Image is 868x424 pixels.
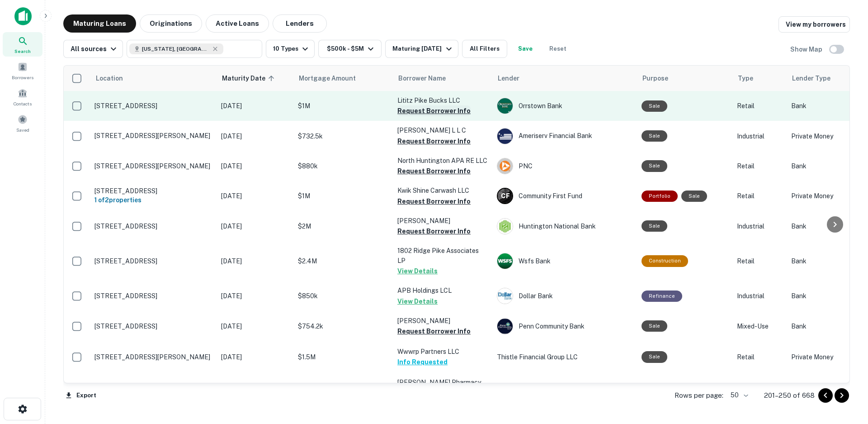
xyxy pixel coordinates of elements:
[642,130,667,142] div: Sale
[221,101,289,111] p: [DATE]
[497,253,513,269] img: picture
[642,291,682,302] div: This loan purpose was for refinancing
[298,256,388,266] p: $2.4M
[737,352,782,362] p: Retail
[737,191,782,201] p: Retail
[142,45,210,53] span: [US_STATE], [GEOGRAPHIC_DATA]
[221,256,289,266] p: [DATE]
[94,132,212,140] p: [STREET_ADDRESS][PERSON_NAME]
[217,66,293,91] th: Maturity Date
[835,388,849,403] button: Go to next page
[299,73,368,84] span: Mortgage Amount
[397,347,488,357] p: Wwwrp Partners LLC
[16,126,29,133] span: Saved
[3,111,42,135] a: Saved
[497,158,632,174] div: PNC
[95,73,123,84] span: Location
[642,255,688,267] div: This loan purpose was for construction
[273,14,327,33] button: Lenders
[94,187,212,195] p: [STREET_ADDRESS]
[298,191,388,201] p: $1M
[94,162,212,170] p: [STREET_ADDRESS][PERSON_NAME]
[497,188,632,204] div: Community First Fund
[397,136,471,147] button: Request Borrower Info
[497,158,513,174] img: picture
[397,156,488,166] p: North Huntington APA RE LLC
[497,129,513,144] img: picture
[397,196,471,207] button: Request Borrower Info
[94,102,212,110] p: [STREET_ADDRESS]
[14,7,32,25] img: capitalize-icon.png
[397,296,438,307] button: View Details
[681,191,707,202] div: Sale
[221,352,289,362] p: [DATE]
[642,160,667,172] div: Sale
[397,266,438,276] button: View Details
[397,105,471,116] button: Request Borrower Info
[393,66,492,91] th: Borrower Name
[790,44,824,54] h6: Show Map
[737,161,782,171] p: Retail
[385,40,458,58] button: Maturing [DATE]
[397,286,488,295] p: APB Holdings LCL
[497,319,513,334] img: picture
[221,321,289,331] p: [DATE]
[298,352,388,362] p: $1.5M
[94,222,212,230] p: [STREET_ADDRESS]
[791,221,863,231] p: Bank
[497,128,632,144] div: Ameriserv Financial Bank
[791,352,863,362] p: Private Money
[222,73,277,84] span: Maturity Date
[12,74,33,81] span: Borrowers
[397,186,488,195] p: Kwik Shine Carwash LLC
[497,98,513,114] img: picture
[497,352,632,362] p: Thistle Financial Group LLC
[642,220,667,232] div: Sale
[14,100,32,107] span: Contacts
[94,322,212,330] p: [STREET_ADDRESS]
[791,191,863,201] p: Private Money
[738,73,753,84] span: Type
[397,377,488,397] p: [PERSON_NAME] Pharmacy Resources LLC
[397,95,488,105] p: Lititz Pike Bucks LLC
[3,85,42,109] a: Contacts
[63,14,136,33] button: Maturing Loans
[298,101,388,111] p: $1M
[791,131,863,141] p: Private Money
[3,58,42,83] a: Borrowers
[511,40,540,58] button: Save your search to get updates of matches that match your search criteria.
[94,353,212,361] p: [STREET_ADDRESS][PERSON_NAME]
[397,326,471,337] button: Request Borrower Info
[497,253,632,269] div: Wsfs Bank
[791,256,863,266] p: Bank
[206,14,269,33] button: Active Loans
[462,40,507,58] button: All Filters
[397,166,471,176] button: Request Borrower Info
[737,221,782,231] p: Industrial
[642,320,667,332] div: Sale
[397,246,488,266] p: 1802 Ridge Pike Associates LP
[497,288,632,304] div: Dollar Bank
[823,352,868,395] iframe: Chat Widget
[791,101,863,111] p: Bank
[791,291,863,301] p: Bank
[266,40,315,58] button: 10 Types
[94,292,212,300] p: [STREET_ADDRESS]
[3,32,42,57] div: Search
[637,66,732,91] th: Purpose
[818,388,833,403] button: Go to previous page
[221,221,289,231] p: [DATE]
[792,73,830,84] span: Lender Type
[392,43,454,54] div: Maturing [DATE]
[63,389,99,402] button: Export
[543,40,572,58] button: Reset
[642,73,668,84] span: Purpose
[642,100,667,112] div: Sale
[140,14,202,33] button: Originations
[298,221,388,231] p: $2M
[298,321,388,331] p: $754.2k
[737,256,782,266] p: Retail
[14,48,31,55] span: Search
